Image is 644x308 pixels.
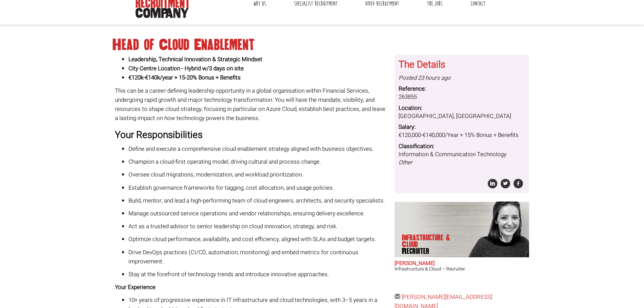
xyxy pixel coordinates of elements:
strong: Leadership, Technical Innovation & Strategic Mindset [128,55,262,64]
dd: 263855 [399,93,525,101]
span: Recruiter [402,248,454,255]
strong: City Centre Location - Hybrid w/3 days on site [128,64,244,73]
dt: Salary: [399,123,525,131]
dd: Information & Communication Technology [399,150,525,167]
p: Champion a cloud-first operating model, driving cultural and process change. [128,157,389,166]
p: Stay at the forefront of technology trends and introduce innovative approaches. [128,270,389,279]
img: Sara O'Toole does Infrastructure & Cloud Recruiter [464,202,529,257]
dd: [GEOGRAPHIC_DATA], [GEOGRAPHIC_DATA] [399,112,525,120]
p: Establish governance frameworks for tagging, cost allocation, and usage policies. [128,183,389,192]
span: This can be a career-defining leadership opportunity in a global organisation within Financial Se... [115,87,385,123]
dt: Reference: [399,85,525,93]
i: Posted 23 hours ago [399,74,451,82]
p: Infrastructure & Cloud [402,234,454,255]
p: Drive DevOps practices (CI/CD, automation, monitoring) and embed metrics for continuous improvement. [128,248,389,266]
dt: Location: [399,104,525,112]
p: Build, mentor, and lead a high-performing team of cloud engineers, architects, and security speci... [128,196,389,205]
h1: Head of Cloud Enablement [113,39,532,51]
dd: €120,000-€140,000/Year + 15% Bonus + Benefits [399,131,525,139]
h3: Infrastructure & Cloud – Recruiter [395,266,529,271]
p: Oversee cloud migrations, modernization, and workload prioritization. [128,170,389,179]
p: Define and execute a comprehensive cloud enablement strategy aligned with business objectives. [128,144,389,153]
strong: €120k-€140k/year + 15-20% Bonus + Benefits [128,73,241,82]
h2: [PERSON_NAME] [395,261,529,267]
p: Act as a trusted advisor to senior leadership on cloud innovation, strategy, and risk. [128,222,389,231]
strong: Your Experience [115,283,156,291]
i: Other [399,158,412,167]
h3: The Details [399,60,525,70]
h3: Your Responsibilities [115,130,389,141]
p: Manage outsourced service operations and vendor relationships, ensuring delivery excellence. [128,209,389,218]
dt: Classification: [399,142,525,150]
p: Optimize cloud performance, availability, and cost efficiency, aligned with SLAs and budget targets. [128,235,389,244]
